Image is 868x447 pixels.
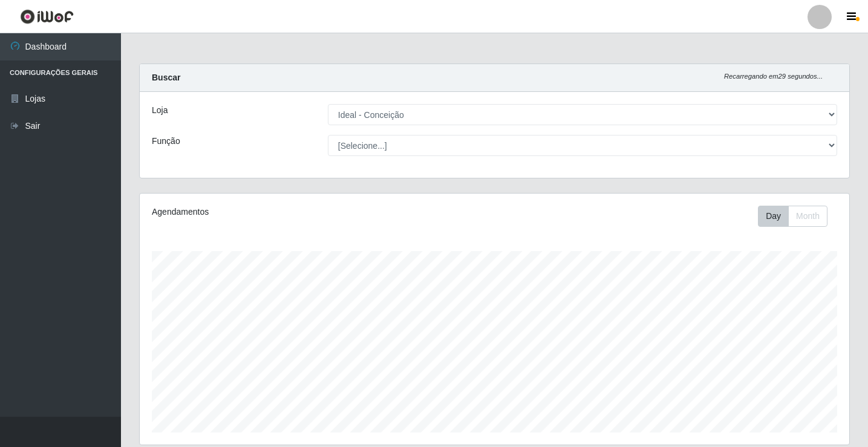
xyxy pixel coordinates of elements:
[758,206,837,227] div: Toolbar with button groups
[788,206,827,227] button: Month
[152,206,427,218] div: Agendamentos
[724,73,823,80] i: Recarregando em 29 segundos...
[758,206,827,227] div: First group
[152,135,180,148] label: Função
[758,206,789,227] button: Day
[20,9,74,24] img: CoreUI Logo
[152,104,168,117] label: Loja
[152,73,180,82] strong: Buscar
